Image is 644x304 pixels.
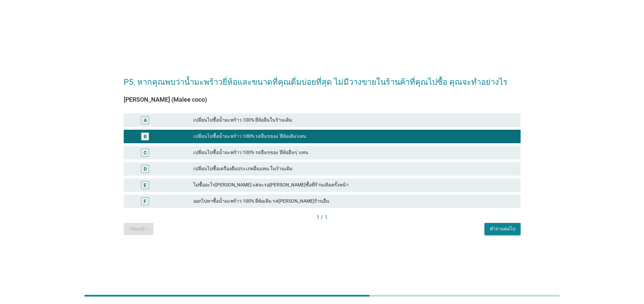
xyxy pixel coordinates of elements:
[124,95,521,104] div: [PERSON_NAME] (Malee coco)
[124,69,521,88] h2: P5. หากคุณพบว่าน้ำมะพร้าวยี่ห้อและขนาดที่คุณดื่มบ่อยที่สุด ไม่มีวางขายในร้านค้าที่คุณไปซื้อ คุณจะ...
[144,117,147,124] div: A
[484,223,521,235] button: คำถามต่อไป
[193,116,515,124] div: เปลี่ยนไปซื้อน้ำมะพร้าว 100% ยี่ห้ออื่นในร้านเดิม
[490,225,515,232] div: คำถามต่อไป
[193,165,515,173] div: เปลี่ยนไปซื้อเครื่องดื่มประเภทอื่นแทน ในร้านเดิม
[193,181,515,189] div: ไม่ซื้ออะไร[PERSON_NAME] แต่จะรอ[PERSON_NAME]ซื้อที่ร้านเดิมครั้งหน้า
[144,198,146,205] div: F
[193,132,515,141] div: เปลี่ยนไปซื้อน้ำมะพร้าว 100% รสอื่นๆของ 'ยี่ห้อเดิม'แทน
[144,133,147,140] div: B
[144,165,147,172] div: D
[144,149,147,156] div: C
[124,213,521,222] div: 1 / 1
[193,149,515,157] div: เปลี่ยนไปซื้อน้ำมะพร้าว 100% รสอื่นๆของ 'ยี่ห้ออื่นๆ' แทน
[144,181,146,188] div: E
[193,197,515,205] div: ออกไปหาซื้อน้ำมะพร้าว 100% ยี่ห้อเดิม รส[PERSON_NAME]ร้านอื่น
